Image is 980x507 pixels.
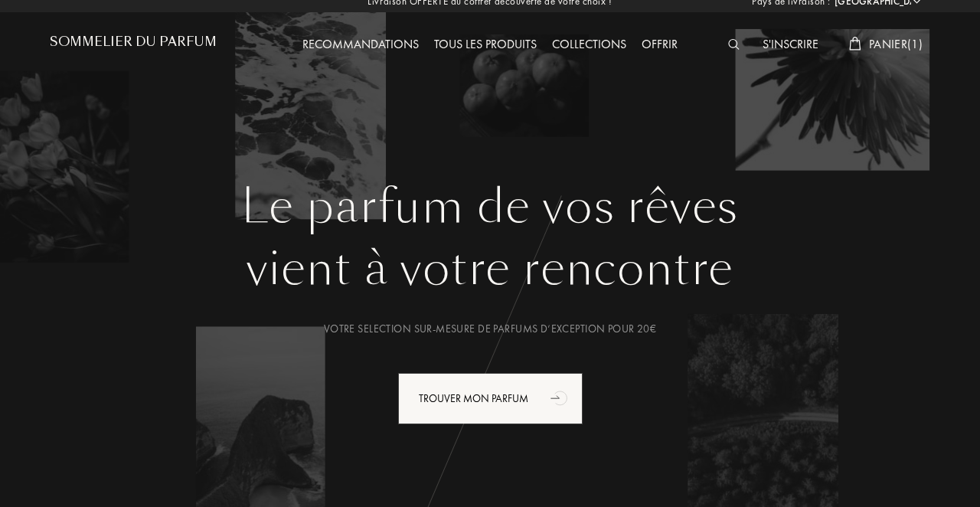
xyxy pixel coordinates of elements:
[755,35,826,55] div: S'inscrire
[426,35,544,55] div: Tous les produits
[849,37,861,51] img: cart_white.svg
[545,382,576,413] div: animation
[295,35,426,55] div: Recommandations
[50,34,217,49] h1: Sommelier du Parfum
[544,36,634,52] a: Collections
[61,179,919,234] h1: Le parfum de vos rêves
[869,36,923,52] span: Panier ( 1 )
[544,35,634,55] div: Collections
[728,39,740,50] img: search_icn_white.svg
[755,36,826,52] a: S'inscrire
[61,321,919,337] div: Votre selection sur-mesure de parfums d’exception pour 20€
[398,373,583,424] div: Trouver mon parfum
[634,35,685,55] div: Offrir
[387,373,594,424] a: Trouver mon parfumanimation
[295,36,426,52] a: Recommandations
[61,234,919,303] div: vient à votre rencontre
[50,34,217,55] a: Sommelier du Parfum
[426,36,544,52] a: Tous les produits
[634,36,685,52] a: Offrir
